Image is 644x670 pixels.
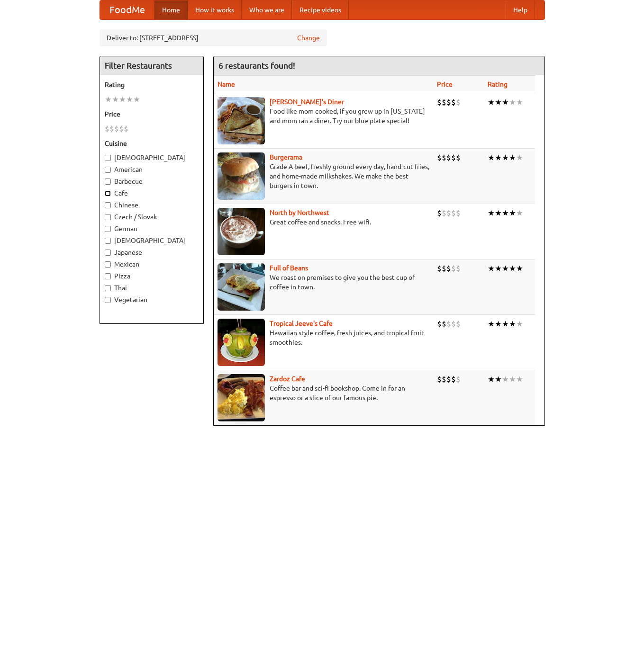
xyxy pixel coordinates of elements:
[218,217,429,227] p: Great coffee and snacks. Free wifi.
[488,263,495,274] li: ★
[270,375,305,383] a: Zardoz Cafe
[516,152,523,163] li: ★
[218,319,265,366] img: jeeves.jpg
[502,263,509,274] li: ★
[437,374,442,384] li: $
[488,97,495,107] li: ★
[105,236,199,245] label: [DEMOGRAPHIC_DATA]
[105,224,199,233] label: German
[451,319,456,329] li: $
[218,162,429,190] p: Grade A beef, freshly ground every day, hand-cut fries, and home-made milkshakes. We make the bes...
[451,263,456,274] li: $
[446,319,451,329] li: $
[105,190,111,197] input: Cafe
[488,152,495,163] li: ★
[105,250,111,256] input: Japanese
[218,374,265,421] img: zardoz.jpg
[446,152,451,163] li: $
[100,0,154,19] a: FoodMe
[270,98,344,106] a: [PERSON_NAME]'s Diner
[456,208,461,218] li: $
[502,152,509,163] li: ★
[446,208,451,218] li: $
[509,319,516,329] li: ★
[495,263,502,274] li: ★
[154,0,188,19] a: Home
[509,208,516,218] li: ★
[270,264,308,272] a: Full of Beans
[451,97,456,107] li: $
[502,97,509,107] li: ★
[495,97,502,107] li: ★
[270,320,333,327] a: Tropical Jeeve's Cafe
[105,177,199,186] label: Barbecue
[516,208,523,218] li: ★
[446,97,451,107] li: $
[446,263,451,274] li: $
[509,97,516,107] li: ★
[218,384,429,402] p: Coffee bar and sci-fi bookshop. Come in for an espresso or a slice of our famous pie.
[495,208,502,218] li: ★
[446,374,451,384] li: $
[270,209,329,216] a: North by Northwest
[105,295,199,304] label: Vegetarian
[451,152,456,163] li: $
[437,208,442,218] li: $
[124,124,128,134] li: $
[105,124,109,134] li: $
[437,263,442,274] li: $
[218,263,265,311] img: beans.jpg
[488,208,495,218] li: ★
[442,152,446,163] li: $
[105,238,111,244] input: [DEMOGRAPHIC_DATA]
[509,263,516,274] li: ★
[105,188,199,198] label: Cafe
[109,124,114,134] li: $
[488,374,495,384] li: ★
[100,29,327,46] div: Deliver to: [STREET_ADDRESS]
[270,153,302,161] a: Burgerama
[105,261,111,268] input: Mexican
[105,297,111,303] input: Vegetarian
[105,153,199,162] label: [DEMOGRAPHIC_DATA]
[119,94,126,105] li: ★
[218,107,429,125] p: Food like mom cooked, if you grew up in [US_STATE] and mom ran a diner. Try our blue plate special!
[105,285,111,291] input: Thai
[442,263,446,274] li: $
[105,109,199,119] h5: Price
[442,97,446,107] li: $
[105,139,199,148] h5: Cuisine
[516,263,523,274] li: ★
[105,167,111,173] input: American
[105,214,111,220] input: Czech / Slovak
[502,208,509,218] li: ★
[442,374,446,384] li: $
[502,374,509,384] li: ★
[105,248,199,257] label: Japanese
[133,94,140,105] li: ★
[297,33,320,43] a: Change
[105,271,199,281] label: Pizza
[495,152,502,163] li: ★
[105,155,111,161] input: [DEMOGRAPHIC_DATA]
[105,165,199,174] label: American
[105,273,111,279] input: Pizza
[105,283,199,293] label: Thai
[437,152,442,163] li: $
[292,0,349,19] a: Recipe videos
[218,61,295,70] ng-pluralize: 6 restaurants found!
[516,374,523,384] li: ★
[218,97,265,144] img: sallys.jpg
[105,94,112,105] li: ★
[488,319,495,329] li: ★
[218,152,265,200] img: burgerama.jpg
[119,124,124,134] li: $
[456,319,461,329] li: $
[495,319,502,329] li: ★
[516,319,523,329] li: ★
[218,80,235,88] a: Name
